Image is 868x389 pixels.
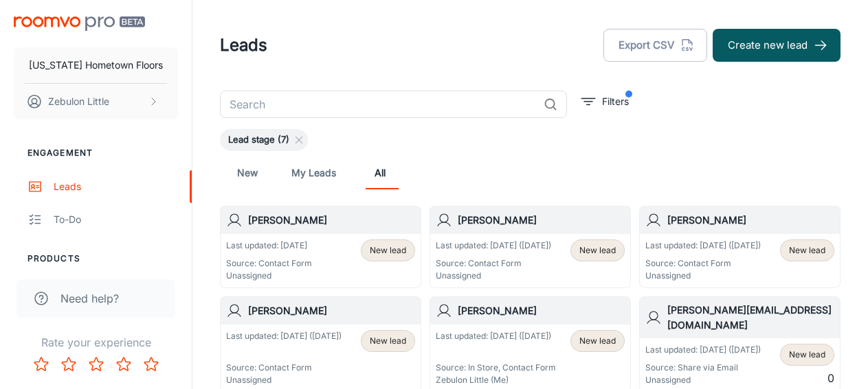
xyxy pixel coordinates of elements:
div: 0 [780,344,834,386]
input: Search [220,91,538,118]
button: Rate 2 star [55,351,82,378]
button: Rate 4 star [110,351,137,378]
h6: [PERSON_NAME] [458,303,625,318]
p: Source: Contact Form [226,362,342,374]
p: Unassigned [436,270,551,282]
p: Source: In Store, Contact Form [436,362,556,374]
h6: [PERSON_NAME] [458,213,625,228]
p: Unassigned [226,270,312,282]
p: Filters [602,94,629,109]
p: Unassigned [645,374,761,386]
p: Last updated: [DATE] ([DATE]) [436,330,556,342]
p: Zebulon Little [48,94,109,109]
div: Leads [54,179,178,194]
div: Lead stage (7) [220,129,308,151]
a: [PERSON_NAME]Last updated: [DATE]Source: Contact FormUnassignedNew lead [220,206,421,288]
span: New lead [579,335,616,347]
a: My Leads [291,156,336,189]
p: Source: Share via Email [645,362,761,374]
span: New lead [789,244,825,257]
button: filter [578,91,632,113]
button: [US_STATE] Hometown Floors [14,47,178,83]
p: Last updated: [DATE] [226,239,312,252]
span: New lead [370,244,406,257]
h6: [PERSON_NAME] [667,213,834,228]
p: Last updated: [DATE] ([DATE]) [436,239,551,252]
h6: [PERSON_NAME] [248,213,415,228]
span: New lead [579,244,616,257]
a: [PERSON_NAME]Last updated: [DATE] ([DATE])Source: Contact FormUnassignedNew lead [639,206,841,288]
button: Export CSV [603,29,707,62]
p: Rate your experience [11,334,181,351]
p: Last updated: [DATE] ([DATE]) [645,344,761,356]
p: Last updated: [DATE] ([DATE]) [645,239,761,252]
p: Source: Contact Form [645,257,761,270]
button: Rate 3 star [82,351,110,378]
a: All [364,156,397,189]
p: Last updated: [DATE] ([DATE]) [226,330,342,342]
p: [US_STATE] Hometown Floors [29,58,163,73]
h6: [PERSON_NAME] [248,303,415,318]
button: Rate 5 star [137,351,165,378]
button: Rate 1 star [27,351,55,378]
p: Source: Contact Form [226,257,312,270]
p: Unassigned [645,270,761,282]
span: Lead stage (7) [220,133,298,147]
h6: [PERSON_NAME][EMAIL_ADDRESS][DOMAIN_NAME] [667,303,834,333]
img: Roomvo PRO Beta [14,16,145,31]
a: New [231,156,264,189]
span: New lead [370,335,406,347]
p: Source: Contact Form [436,257,551,270]
div: To-do [54,212,178,227]
button: Zebulon Little [14,84,178,119]
p: Unassigned [226,374,342,386]
span: Need help? [60,290,119,307]
span: New lead [789,349,825,361]
a: [PERSON_NAME]Last updated: [DATE] ([DATE])Source: Contact FormUnassignedNew lead [430,206,631,288]
button: Create new lead [713,29,841,62]
p: Zebulon Little (Me) [436,374,556,386]
h1: Leads [220,33,267,58]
